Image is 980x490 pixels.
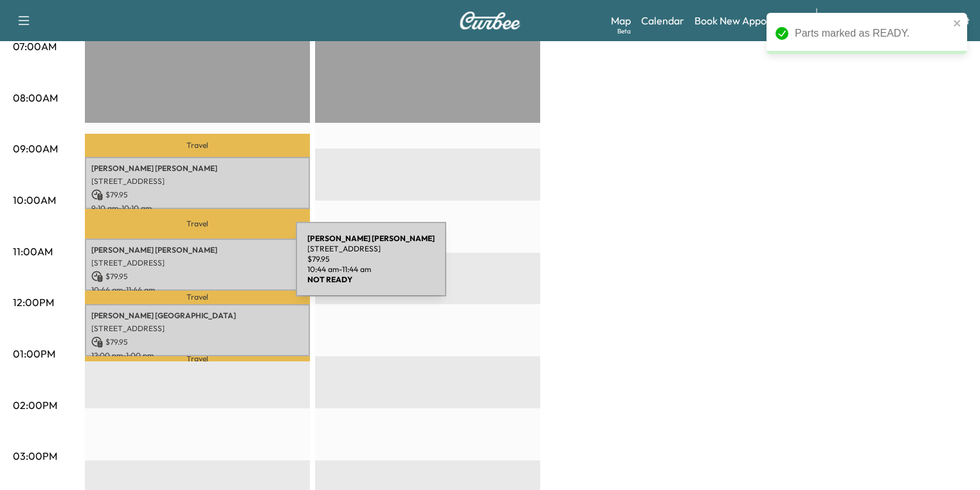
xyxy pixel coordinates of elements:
[641,13,684,28] a: Calendar
[13,141,58,156] p: 09:00AM
[85,209,310,239] p: Travel
[459,12,521,30] img: Curbee Logo
[13,192,56,208] p: 10:00AM
[91,271,304,282] p: $ 79.95
[307,254,435,264] p: $ 79.95
[307,244,435,254] p: [STREET_ADDRESS]
[694,13,803,28] a: Book New Appointment
[13,39,57,54] p: 07:00AM
[91,323,304,334] p: [STREET_ADDRESS]
[91,189,304,201] p: $ 79.95
[13,295,54,310] p: 12:00PM
[91,203,304,213] p: 9:10 am - 10:10 am
[13,244,53,259] p: 11:00AM
[307,233,435,243] b: [PERSON_NAME] [PERSON_NAME]
[617,26,631,36] div: Beta
[953,18,962,28] button: close
[91,163,304,174] p: [PERSON_NAME] [PERSON_NAME]
[91,311,304,321] p: [PERSON_NAME] [GEOGRAPHIC_DATA]
[13,397,57,413] p: 02:00PM
[85,356,310,361] p: Travel
[307,275,352,284] b: NOT READY
[13,448,57,464] p: 03:00PM
[85,291,310,305] p: Travel
[611,13,631,28] a: MapBeta
[85,134,310,157] p: Travel
[91,176,304,186] p: [STREET_ADDRESS]
[91,245,304,255] p: [PERSON_NAME] [PERSON_NAME]
[13,90,58,105] p: 08:00AM
[91,350,304,361] p: 12:00 pm - 1:00 pm
[91,336,304,348] p: $ 79.95
[795,26,949,41] div: Parts marked as READY.
[13,346,55,361] p: 01:00PM
[91,258,304,268] p: [STREET_ADDRESS]
[307,264,435,275] p: 10:44 am - 11:44 am
[91,285,304,295] p: 10:44 am - 11:44 am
